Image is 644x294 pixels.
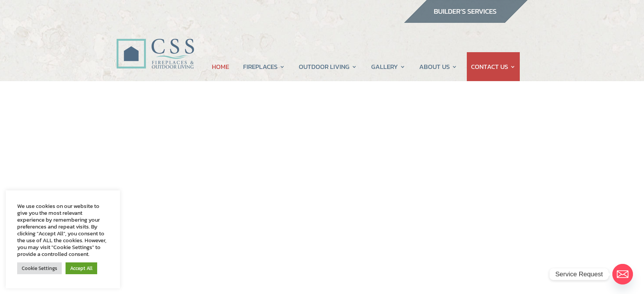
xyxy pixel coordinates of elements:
[299,52,357,81] a: OUTDOOR LIVING
[404,16,528,26] a: builder services construction supply
[17,262,62,274] a: Cookie Settings
[419,52,457,81] a: ABOUT US
[371,52,405,81] a: GALLERY
[612,264,633,284] a: Email
[243,52,285,81] a: FIREPLACES
[66,262,97,274] a: Accept All
[17,203,109,257] div: We use cookies on our website to give you the most relevant experience by remembering your prefer...
[471,52,516,81] a: CONTACT US
[116,18,194,73] img: CSS Fireplaces & Outdoor Living (Formerly Construction Solutions & Supply)- Jacksonville Ormond B...
[212,52,229,81] a: HOME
